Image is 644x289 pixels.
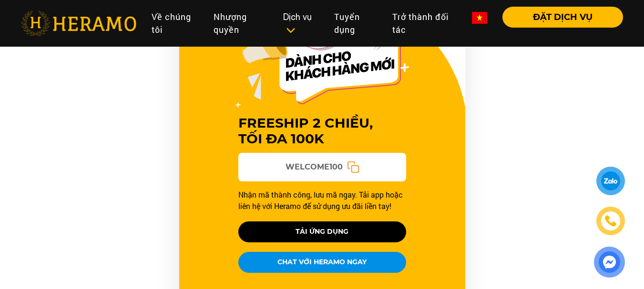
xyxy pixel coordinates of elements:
[502,7,623,28] button: ĐẶT DỊCH VỤ
[238,252,406,273] button: CHAT VỚI HERAMO NGAY
[286,26,296,35] img: subToggleIcon
[385,7,464,40] a: Trở thành đối tác
[605,216,616,226] img: phone-icon
[144,7,206,40] a: Về chúng tôi
[598,208,624,234] a: phone-icon
[235,4,409,108] img: Offer Header
[238,115,406,147] h3: FREESHIP 2 CHIỀU, TỐI ĐA 100K
[472,12,487,24] img: vn-flag.png
[286,161,343,173] span: WELCOME100
[21,11,136,36] img: heramo-logo.png
[283,10,319,36] div: Dịch vụ
[327,7,385,40] a: Tuyển dụng
[495,13,623,21] a: ĐẶT DỊCH VỤ
[206,7,276,40] a: Nhượng quyền
[238,221,406,242] button: TẢI ỨNG DỤNG
[238,189,406,212] p: Nhận mã thành công, lưu mã ngay. Tải app hoặc liên hệ với Heramo để sử dụng ưu đãi liền tay!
